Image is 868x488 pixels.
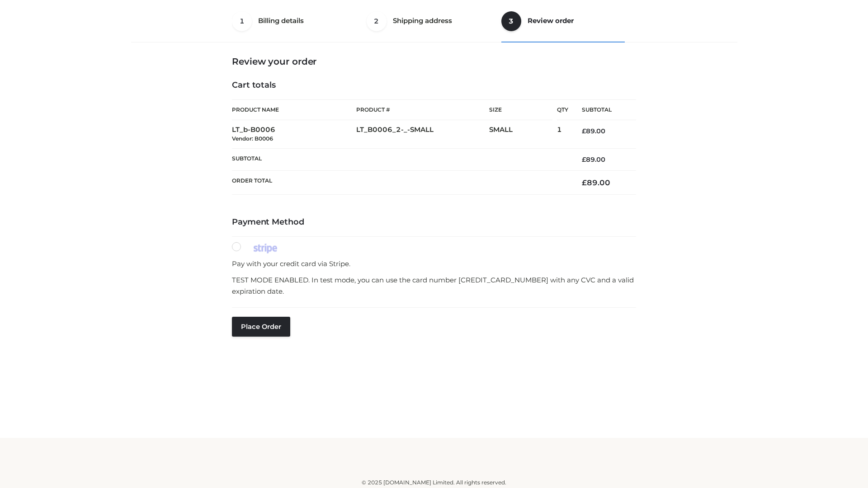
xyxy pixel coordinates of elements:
[557,99,568,120] th: Qty
[232,56,636,67] h3: Review your order
[232,148,568,170] th: Subtotal
[232,217,636,227] h4: Payment Method
[232,99,356,120] th: Product Name
[582,155,605,164] bdi: 89.00
[582,155,586,164] span: £
[232,135,273,142] small: Vendor: B0006
[557,120,568,149] td: 1
[582,127,586,135] span: £
[232,274,636,297] p: TEST MODE ENABLED. In test mode, you can use the card number [CREDIT_CARD_NUMBER] with any CVC an...
[232,317,290,337] button: Place order
[134,478,734,487] div: © 2025 [DOMAIN_NAME] Limited. All rights reserved.
[356,120,489,149] td: LT_B0006_2-_-SMALL
[582,127,605,135] bdi: 89.00
[232,120,356,149] td: LT_b-B0006
[356,99,489,120] th: Product #
[232,171,568,195] th: Order Total
[582,178,610,187] bdi: 89.00
[489,120,557,149] td: SMALL
[232,258,636,270] p: Pay with your credit card via Stripe.
[582,178,587,187] span: £
[232,80,636,90] h4: Cart totals
[489,100,552,120] th: Size
[568,100,636,120] th: Subtotal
